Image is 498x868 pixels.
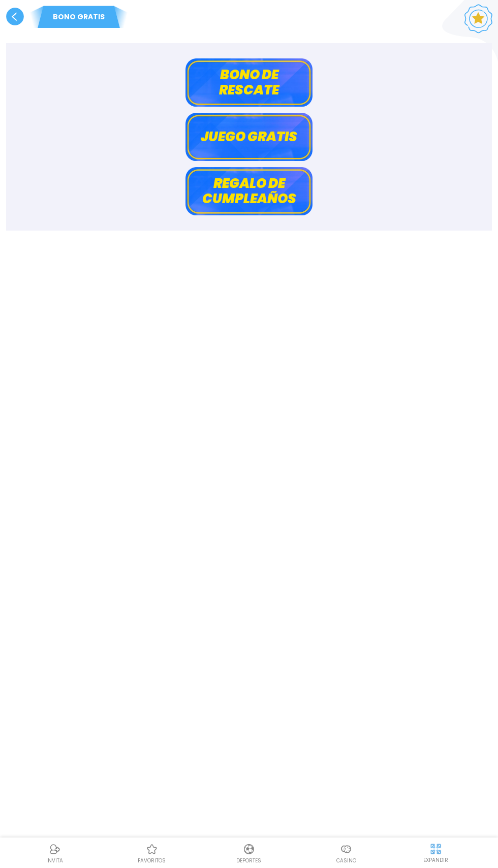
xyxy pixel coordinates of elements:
img: Deportes [243,843,255,855]
p: INVITA [46,857,63,864]
img: Casino [340,843,352,855]
p: favoritos [138,857,166,864]
button: Juego gratis [185,113,313,161]
p: Deportes [236,857,261,864]
img: hide [429,843,442,855]
button: Bono de rescate [185,58,313,107]
p: Casino [336,857,356,864]
p: BONO GRATIS [25,11,132,22]
a: Casino FavoritosCasino Favoritosfavoritos [103,842,200,864]
a: CasinoCasinoCasino [298,842,395,864]
img: Casino Favoritos [146,843,158,855]
button: Regalo de cumpleaños [185,167,313,215]
p: EXPANDIR [423,856,448,864]
a: DeportesDeportesDeportes [200,842,297,864]
a: ReferralReferralINVITA [6,842,103,864]
img: Referral [49,843,61,855]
